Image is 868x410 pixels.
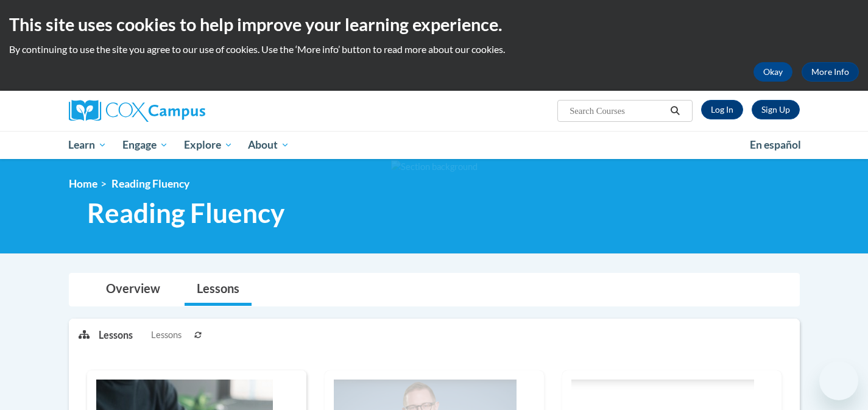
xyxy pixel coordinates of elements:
span: Reading Fluency [87,197,284,229]
i:  [669,107,680,116]
span: Explore [184,138,233,152]
a: About [240,131,297,159]
a: En español [742,132,809,158]
h2: This site uses cookies to help improve your learning experience. [9,12,859,37]
a: Home [69,177,97,190]
img: Cox Campus [69,100,205,122]
span: Learn [68,138,107,152]
span: Engage [122,138,168,152]
img: Section background [391,160,478,174]
button: Okay [753,62,792,82]
a: Explore [176,131,241,159]
a: Learn [61,131,115,159]
span: About [248,138,289,152]
iframe: Button to launch messaging window [819,361,858,400]
a: Cox Campus [69,100,300,122]
p: By continuing to use the site you agree to our use of cookies. Use the ‘More info’ button to read... [9,43,859,56]
input: Search Courses [568,104,666,118]
p: Lessons [99,328,133,342]
span: En español [750,138,801,151]
a: Engage [115,131,176,159]
a: More Info [802,62,859,82]
div: Main menu [51,131,818,159]
a: Log In [701,100,743,119]
a: Lessons [185,274,252,306]
a: Register [752,100,800,119]
a: Overview [94,274,172,306]
button: Search [666,104,684,118]
span: Lessons [151,328,182,342]
span: Reading Fluency [111,177,189,190]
